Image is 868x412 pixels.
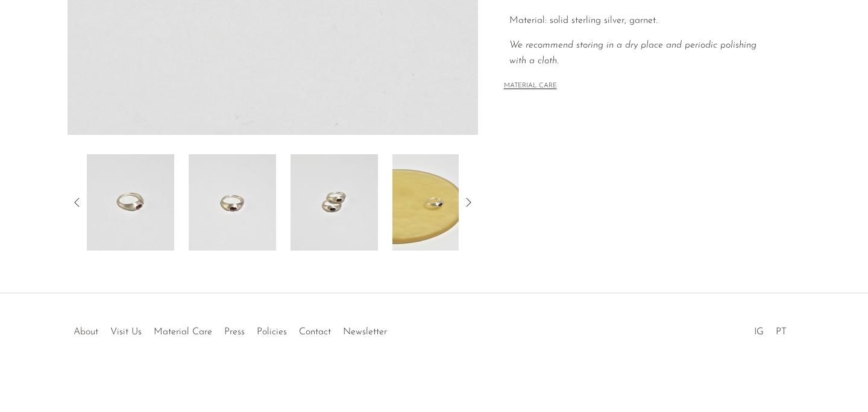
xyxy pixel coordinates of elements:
[392,154,480,251] img: Garnet Ellipse Ring
[754,327,764,337] a: IG
[291,154,378,251] img: Garnet Ellipse Ring
[110,327,142,337] a: Visit Us
[68,317,393,340] ul: Quick links
[509,40,756,66] i: We recommend storing in a dry place and periodic polishing with a cloth.
[257,327,287,337] a: Policies
[504,82,557,91] button: MATERIAL CARE
[154,327,212,337] a: Material Care
[299,327,331,337] a: Contact
[224,327,245,337] a: Press
[87,154,174,251] img: Garnet Ellipse Ring
[509,13,775,29] p: Material: solid sterling silver, garnet.
[748,317,793,340] ul: Social Medias
[189,154,276,251] img: Garnet Ellipse Ring
[74,327,98,337] a: About
[776,327,787,337] a: PT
